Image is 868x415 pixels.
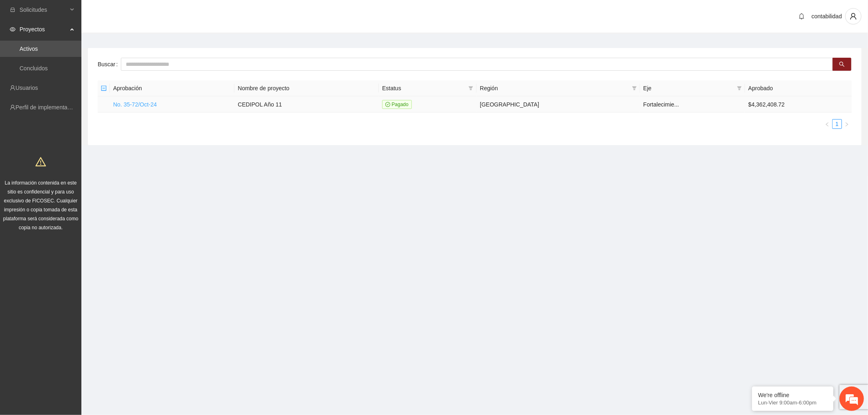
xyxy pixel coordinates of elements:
span: eye [10,26,15,32]
span: Estatus [382,84,465,93]
span: Región [480,84,629,93]
span: inbox [10,7,15,13]
span: Solicitudes [20,2,68,18]
div: We're offline [758,392,827,398]
span: minus-square [101,85,107,91]
a: Perfil de implementadora [15,104,79,111]
th: Aprobación [110,80,234,96]
span: filter [467,82,475,94]
li: 1 [832,119,842,129]
span: filter [737,86,742,91]
button: right [842,119,852,129]
button: bell [795,10,808,23]
span: filter [630,82,638,94]
a: Usuarios [15,85,38,91]
span: user [846,13,861,20]
p: Lun-Vier 9:00am-6:00pm [758,400,827,406]
span: La información contenida en este sitio es confidencial y para uso exclusivo de FICOSEC. Cualquier... [3,180,79,230]
span: right [844,122,849,127]
span: Eje [643,84,734,93]
span: contabilidad [811,13,842,20]
li: Next Page [842,119,852,129]
a: 1 [833,120,842,128]
span: Proyectos [20,21,68,37]
span: check-circle [385,102,390,107]
span: bell [796,13,808,20]
span: filter [735,82,743,94]
th: Aprobado [745,80,852,96]
li: Previous Page [822,119,832,129]
span: left [825,122,830,127]
button: left [822,119,832,129]
td: $4,362,408.72 [745,96,852,113]
td: [GEOGRAPHIC_DATA] [477,96,640,113]
button: user [845,8,861,24]
button: search [833,58,851,71]
span: Pagado [382,100,412,109]
label: Buscar [98,58,121,71]
a: Activos [20,46,38,52]
span: Fortalecimie... [643,101,679,108]
span: filter [632,86,637,91]
a: Concluidos [20,65,48,72]
span: filter [468,86,473,91]
span: warning [35,156,46,167]
td: CEDIPOL Año 11 [234,96,379,113]
th: Nombre de proyecto [234,80,379,96]
a: No. 35-72/Oct-24 [113,101,157,108]
span: search [839,61,845,68]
